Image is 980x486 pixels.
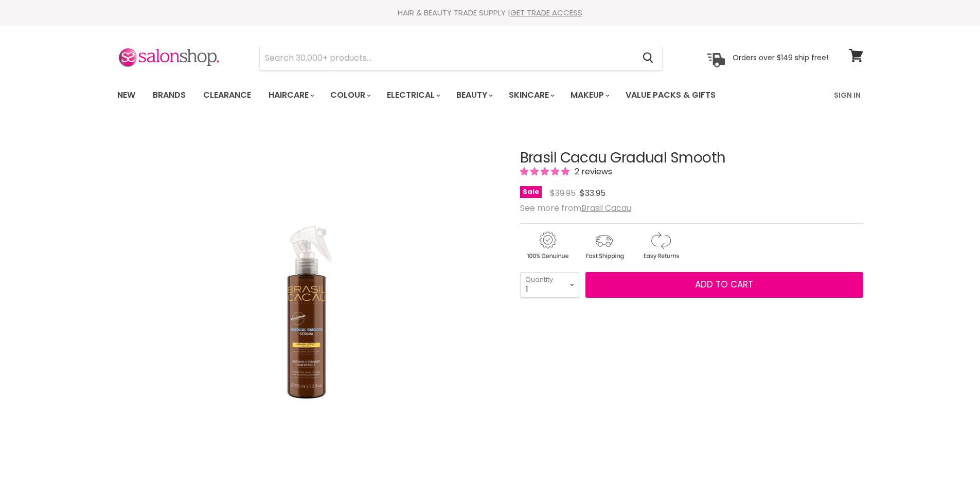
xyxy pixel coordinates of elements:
[379,84,447,106] a: Electrical
[618,84,723,106] a: Value Packs & Gifts
[733,53,828,62] p: Orders over $149 ship free!
[550,187,576,199] span: $39.95
[501,84,561,106] a: Skincare
[259,46,663,70] form: Product
[195,84,259,106] a: Clearance
[520,272,579,298] select: Quantity
[104,80,876,110] nav: Main
[145,84,193,106] a: Brands
[110,80,776,110] ul: Main menu
[580,187,605,199] span: $33.95
[110,84,143,106] a: New
[581,202,631,214] a: Brasil Cacau
[635,46,662,70] button: Search
[563,84,616,106] a: Makeup
[520,230,575,261] img: genuine.gif
[695,278,753,291] span: Add to cart
[572,166,612,177] span: 2 reviews
[260,46,635,70] input: Search
[104,8,876,18] div: HAIR & BEAUTY TRADE SUPPLY |
[520,166,572,177] span: 5.00 stars
[323,84,377,106] a: Colour
[520,186,542,198] span: Sale
[520,202,631,214] span: See more from
[261,84,320,106] a: Haircare
[510,7,582,18] a: GET TRADE ACCESS
[577,230,631,261] img: shipping.gif
[633,230,688,261] img: returns.gif
[520,150,863,166] h1: Brasil Cacau Gradual Smooth
[828,84,867,106] a: Sign In
[449,84,499,106] a: Beauty
[585,272,863,298] button: Add to cart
